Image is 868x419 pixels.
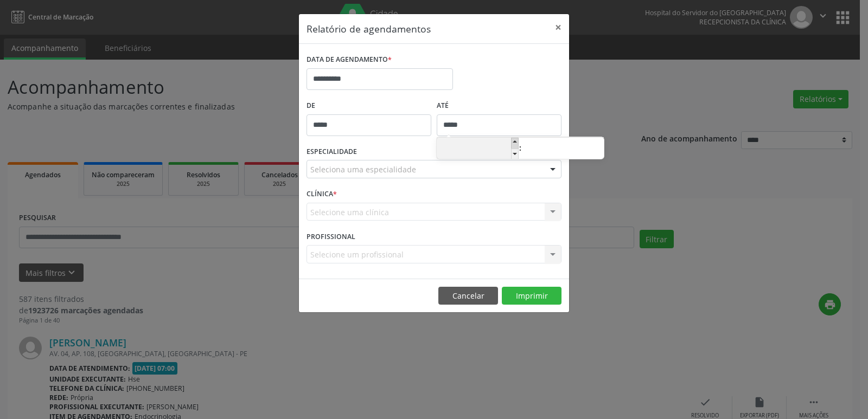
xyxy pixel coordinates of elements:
input: Minute [522,138,604,160]
button: Close [547,14,569,41]
input: Hour [437,138,519,160]
span: Seleciona uma especialidade [310,164,416,175]
label: PROFISSIONAL [307,228,355,245]
label: CLÍNICA [307,186,337,203]
label: DATA DE AGENDAMENTO [307,51,392,68]
button: Cancelar [438,287,498,305]
label: De [307,98,431,114]
button: Imprimir [502,287,561,305]
span: : [519,137,522,159]
label: ATÉ [437,98,561,114]
h5: Relatório de agendamentos [307,22,431,36]
label: ESPECIALIDADE [307,144,357,160]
